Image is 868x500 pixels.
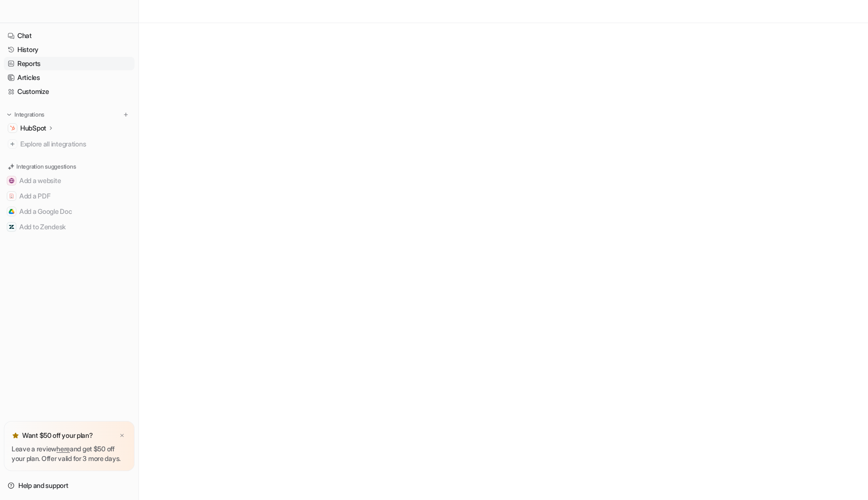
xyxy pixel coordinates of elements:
[12,444,127,463] p: Leave a review and get $50 off your plan. Offer valid for 3 more days.
[14,111,44,118] p: Integrations
[4,204,135,219] button: Add a Google DocAdd a Google Doc
[4,173,135,188] button: Add a websiteAdd a website
[20,136,131,152] span: Explore all integrations
[4,137,135,151] a: Explore all integrations
[16,162,76,171] p: Integration suggestions
[4,71,135,84] a: Articles
[4,43,135,56] a: History
[4,29,135,42] a: Chat
[9,209,14,214] img: Add a Google Doc
[22,431,93,440] p: Want $50 off your plan?
[4,188,135,204] button: Add a PDFAdd a PDF
[12,432,19,439] img: star
[20,123,46,133] p: HubSpot
[4,85,135,98] a: Customize
[4,110,47,119] button: Integrations
[8,139,17,149] img: explore all integrations
[9,224,14,230] img: Add to Zendesk
[4,57,135,70] a: Reports
[56,445,70,453] a: here
[119,433,125,439] img: x
[9,193,14,199] img: Add a PDF
[4,219,135,235] button: Add to ZendeskAdd to Zendesk
[4,479,135,492] a: Help and support
[122,111,129,118] img: menu_add.svg
[9,178,14,184] img: Add a website
[6,111,13,118] img: expand menu
[10,125,15,131] img: HubSpot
